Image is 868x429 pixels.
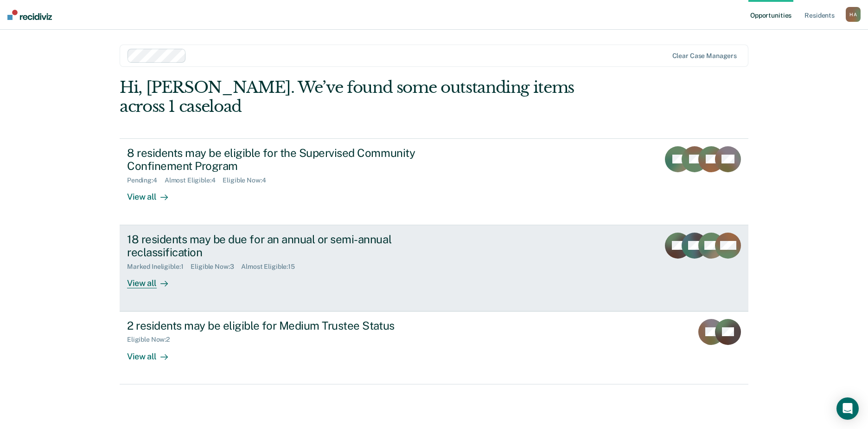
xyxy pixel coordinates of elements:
div: View all [127,184,179,202]
div: 18 residents may be due for an annual or semi-annual reclassification [127,233,453,260]
div: Pending : 4 [127,176,165,184]
a: 18 residents may be due for an annual or semi-annual reclassificationMarked Ineligible:1Eligible ... [120,225,748,312]
div: Eligible Now : 3 [191,263,241,271]
div: Open Intercom Messenger [836,397,859,420]
div: H A [846,7,861,22]
img: Recidiviz [7,10,52,20]
div: Eligible Now : 2 [127,336,177,344]
div: Hi, [PERSON_NAME]. We’ve found some outstanding items across 1 caseload [120,78,623,116]
div: 8 residents may be eligible for the Supervised Community Confinement Program [127,146,453,173]
div: Almost Eligible : 4 [165,176,223,184]
div: View all [127,344,179,362]
button: HA [846,7,861,22]
div: Clear case managers [672,52,737,60]
a: 2 residents may be eligible for Medium Trustee StatusEligible Now:2View all [120,312,748,384]
div: Eligible Now : 4 [223,176,273,184]
a: 8 residents may be eligible for the Supervised Community Confinement ProgramPending:4Almost Eligi... [120,138,748,225]
div: View all [127,271,179,289]
div: Almost Eligible : 15 [241,263,302,271]
div: 2 residents may be eligible for Medium Trustee Status [127,319,453,332]
div: Marked Ineligible : 1 [127,263,191,271]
